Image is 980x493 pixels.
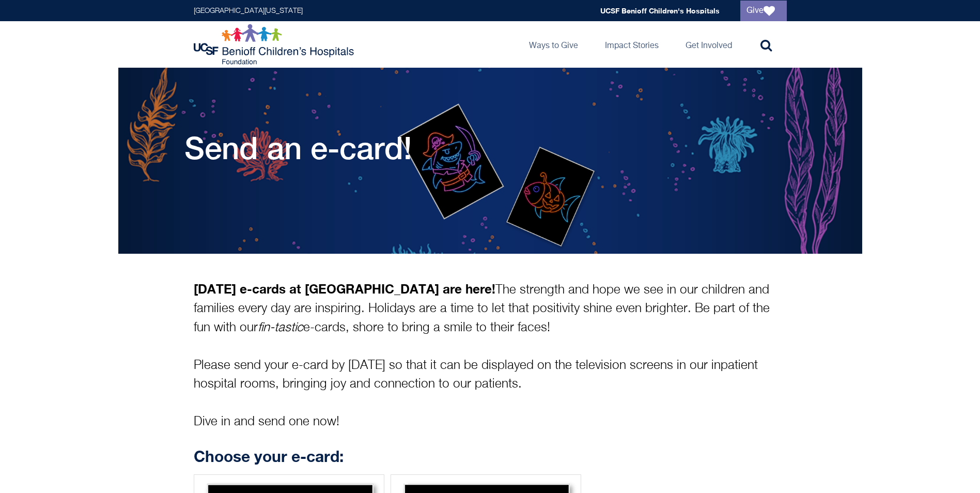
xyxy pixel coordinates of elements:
h1: Send an e-card! [184,130,412,166]
a: Ways to Give [521,21,586,68]
img: Logo for UCSF Benioff Children's Hospitals Foundation [194,24,356,65]
a: [GEOGRAPHIC_DATA][US_STATE] [194,7,303,14]
a: Get Involved [677,21,740,68]
i: fin-tastic [258,321,303,334]
p: The strength and hope we see in our children and families every day are inspiring. Holidays are a... [194,280,787,432]
strong: [DATE] e-cards at [GEOGRAPHIC_DATA] are here! [194,281,495,296]
a: UCSF Benioff Children's Hospitals [600,6,720,15]
strong: Choose your e-card: [194,447,344,466]
a: Give [740,1,787,21]
a: Impact Stories [597,21,667,68]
